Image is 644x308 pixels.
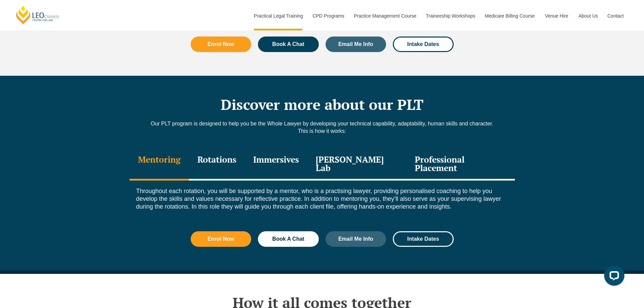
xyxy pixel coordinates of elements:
[136,187,508,211] p: Throughout each rotation, you will be supported by a mentor, who is a practising lawyer, providin...
[599,263,627,291] iframe: LiveChat chat widget
[540,1,573,30] a: Venue Hire
[191,231,252,247] a: Enrol Now
[272,236,304,242] span: Book A Chat
[129,148,189,181] div: Mentoring
[393,37,454,52] a: Intake Dates
[326,37,386,52] a: Email Me Info
[307,1,349,30] a: CPD Programs
[189,148,245,181] div: Rotations
[407,42,439,47] span: Intake Dates
[307,148,407,181] div: [PERSON_NAME] Lab
[407,236,439,242] span: Intake Dates
[249,1,308,30] a: Practical Legal Training
[208,236,234,242] span: Enrol Now
[326,231,386,247] a: Email Me Info
[129,96,515,113] h2: Discover more about our PLT
[338,236,373,242] span: Email Me Info
[421,1,480,30] a: Traineeship Workshops
[15,5,60,25] a: [PERSON_NAME] Centre for Law
[258,231,319,247] a: Book A Chat
[272,42,304,47] span: Book A Chat
[480,1,540,30] a: Medicare Billing Course
[258,37,319,52] a: Book A Chat
[338,42,373,47] span: Email Me Info
[602,1,629,30] a: Contact
[393,231,454,247] a: Intake Dates
[208,42,234,47] span: Enrol Now
[406,148,515,181] div: Professional Placement
[191,37,252,52] a: Enrol Now
[245,148,307,181] div: Immersives
[129,120,515,142] div: Our PLT program is designed to help you be the Whole Lawyer by developing your technical capabili...
[349,1,421,30] a: Practice Management Course
[573,1,602,30] a: About Us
